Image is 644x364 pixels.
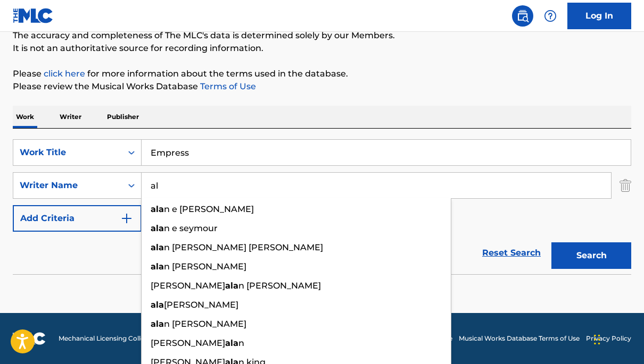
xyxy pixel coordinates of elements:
[238,338,244,348] span: n
[13,106,37,128] p: Work
[620,172,631,199] img: Delete Criterion
[13,42,631,55] p: It is not an authoritative source for recording information.
[512,5,533,27] a: Public Search
[13,205,142,232] button: Add Criteria
[540,5,561,27] div: Help
[13,139,631,274] form: Search Form
[164,261,246,272] span: n [PERSON_NAME]
[151,242,164,252] strong: ala
[238,281,321,291] span: n [PERSON_NAME]
[151,300,164,310] strong: ala
[544,10,557,22] img: help
[594,324,600,355] div: Drag
[13,80,631,93] p: Please review the Musical Works Database
[151,281,225,291] span: [PERSON_NAME]
[20,146,115,159] div: Work Title
[477,241,546,265] a: Reset Search
[151,261,164,272] strong: ala
[164,300,238,310] span: [PERSON_NAME]
[164,242,323,252] span: n [PERSON_NAME] [PERSON_NAME]
[567,3,631,29] a: Log In
[225,338,238,348] strong: ala
[120,212,133,225] img: 9d2ae6d4665cec9f34b9.svg
[13,29,631,42] p: The accuracy and completeness of The MLC's data is determined solely by our Members.
[151,223,164,233] strong: ala
[59,334,182,343] span: Mechanical Licensing Collective © 2025
[151,204,164,214] strong: ala
[459,334,580,343] a: Musical Works Database Terms of Use
[13,332,46,345] img: logo
[225,281,238,291] strong: ala
[56,106,85,128] p: Writer
[164,223,218,233] span: n e seymour
[164,319,246,329] span: n [PERSON_NAME]
[151,338,225,348] span: [PERSON_NAME]
[13,8,54,23] img: MLC Logo
[586,334,631,343] a: Privacy Policy
[13,67,631,80] p: Please for more information about the terms used in the database.
[151,319,164,329] strong: ala
[551,242,631,269] button: Search
[591,313,644,364] iframe: Chat Widget
[164,204,254,214] span: n e [PERSON_NAME]
[104,106,142,128] p: Publisher
[198,81,256,91] a: Terms of Use
[44,69,85,79] a: click here
[516,10,529,22] img: search
[20,179,115,192] div: Writer Name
